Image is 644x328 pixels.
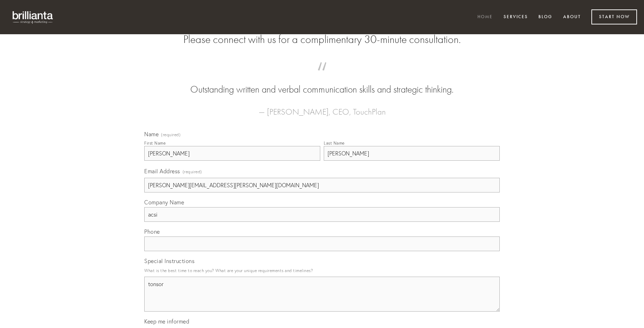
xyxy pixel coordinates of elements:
[144,140,166,146] div: First Name
[144,257,194,264] span: Special Instructions
[324,140,345,146] div: Last Name
[144,168,180,175] span: Email Address
[144,131,159,138] span: Name
[144,318,189,325] span: Keep me informed
[155,69,489,83] span: “
[473,12,497,23] a: Home
[7,7,59,27] img: brillianta - research, strategy, marketing
[144,33,500,46] h2: Please connect with us for a complimentary 30-minute consultation.
[144,228,160,235] span: Phone
[161,133,181,137] span: (required)
[559,12,585,23] a: About
[499,12,532,23] a: Services
[155,69,489,96] blockquote: Outstanding written and verbal communication skills and strategic thinking.
[183,167,202,176] span: (required)
[144,277,500,312] textarea: tonsor
[534,12,557,23] a: Blog
[144,199,184,206] span: Company Name
[155,96,489,119] figcaption: — [PERSON_NAME], CEO, TouchPlan
[144,266,500,275] p: What is the best time to reach you? What are your unique requirements and timelines?
[591,9,637,24] a: Start Now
